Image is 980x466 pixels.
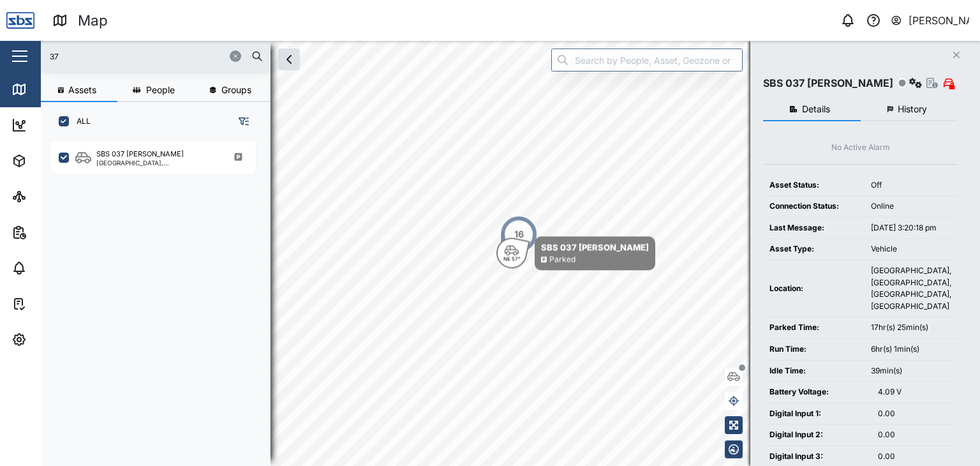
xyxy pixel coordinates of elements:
span: Details [802,105,830,114]
div: Digital Input 1: [769,408,865,420]
div: 6hr(s) 1min(s) [871,343,951,356]
div: 17hr(s) 25min(s) [871,322,951,334]
div: 0.00 [878,408,951,420]
div: SBS 037 [PERSON_NAME] [541,241,649,253]
div: SBS 037 [PERSON_NAME] [96,149,184,160]
div: No Active Alarm [831,142,890,154]
div: Settings [33,333,78,347]
div: Sites [33,190,64,204]
div: Reports [33,225,77,239]
div: [PERSON_NAME] [909,13,970,29]
div: Online [871,200,951,213]
div: 16 [514,227,524,241]
div: [GEOGRAPHIC_DATA], [GEOGRAPHIC_DATA], [GEOGRAPHIC_DATA], [GEOGRAPHIC_DATA] [871,265,951,312]
div: 4.09 V [878,386,951,398]
div: Asset Type: [769,243,858,255]
div: Digital Input 3: [769,451,865,463]
div: [DATE] 3:20:18 pm [871,222,951,234]
div: Alarms [33,261,73,275]
span: Groups [221,86,251,94]
div: Last Message: [769,222,858,234]
div: NE 57° [503,257,521,262]
div: 39min(s) [871,365,951,377]
div: Idle Time: [769,365,858,377]
div: Map marker [496,236,655,270]
input: Search assets or drivers [48,47,263,66]
div: Assets [33,154,73,168]
div: 0.00 [878,429,951,441]
div: Asset Status: [769,179,858,192]
div: Dashboard [33,118,91,132]
span: People [146,86,175,94]
div: Map marker [500,215,538,253]
div: Parked Time: [769,322,858,334]
div: Connection Status: [769,200,858,213]
button: [PERSON_NAME] [890,11,970,29]
div: Location: [769,283,858,295]
div: [GEOGRAPHIC_DATA], [GEOGRAPHIC_DATA] [96,160,218,166]
div: 0.00 [878,451,951,463]
div: Battery Voltage: [769,386,865,398]
div: Map [78,10,108,32]
div: Run Time: [769,343,858,356]
div: Parked [549,254,575,266]
div: Tasks [33,297,68,311]
span: Assets [68,86,96,94]
div: Off [871,179,951,192]
div: Vehicle [871,243,951,255]
span: History [898,105,927,114]
canvas: Map [41,41,980,466]
div: grid [51,137,270,456]
div: Map [33,82,62,96]
img: Main Logo [6,6,34,34]
div: Digital Input 2: [769,429,865,441]
label: ALL [69,116,91,126]
input: Search by People, Asset, Geozone or Place [551,49,743,71]
div: SBS 037 [PERSON_NAME] [763,75,893,91]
